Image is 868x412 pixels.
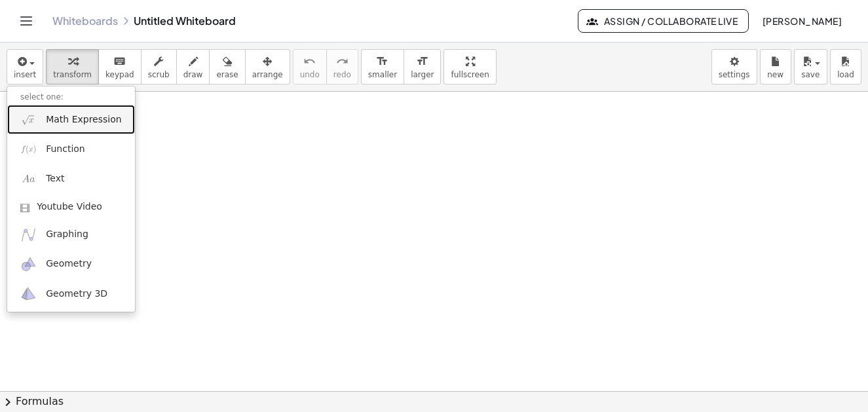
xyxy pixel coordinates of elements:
span: settings [719,70,750,79]
span: draw [183,70,203,79]
i: format_size [416,54,428,69]
button: undoundo [293,49,327,84]
span: load [837,70,854,79]
button: save [794,49,827,84]
i: redo [336,54,349,69]
button: [PERSON_NAME] [751,9,852,33]
button: Assign / Collaborate Live [578,9,749,33]
button: fullscreen [443,49,496,84]
span: redo [333,70,351,79]
a: Function [7,134,135,164]
img: ggb-geometry.svg [20,256,37,272]
img: sqrt_x.png [20,111,37,128]
i: keyboard [113,54,126,69]
button: format_sizelarger [404,49,441,84]
span: undo [300,70,320,79]
span: save [801,70,820,79]
img: ggb-graphing.svg [20,227,37,243]
button: draw [176,49,210,84]
span: arrange [252,70,283,79]
span: Function [46,143,85,156]
a: Graphing [7,220,135,250]
button: Toggle navigation [16,10,37,31]
span: new [767,70,783,79]
span: Math Expression [46,113,121,126]
a: Geometry 3D [7,279,135,309]
span: scrub [148,70,170,79]
span: Text [46,172,64,185]
button: insert [7,49,43,84]
i: format_size [376,54,388,69]
span: Geometry 3D [46,288,107,301]
span: transform [53,70,92,79]
span: larger [411,70,434,79]
button: load [830,49,861,84]
a: Text [7,164,135,194]
button: erase [209,49,245,84]
button: redoredo [326,49,358,84]
img: ggb-3d.svg [20,286,37,302]
img: f_x.png [20,141,37,157]
button: new [760,49,791,84]
img: Aa.png [20,171,37,187]
button: scrub [141,49,177,84]
button: format_sizesmaller [361,49,404,84]
a: Whiteboards [52,14,118,28]
span: insert [14,70,36,79]
i: undo [303,54,316,69]
span: fullscreen [451,70,489,79]
span: Assign / Collaborate Live [589,15,738,27]
li: select one: [7,90,135,105]
span: [PERSON_NAME] [762,15,842,27]
button: arrange [245,49,290,84]
span: keypad [105,70,134,79]
span: Geometry [46,257,92,271]
a: Youtube Video [7,194,135,220]
button: keyboardkeypad [98,49,142,84]
button: settings [711,49,757,84]
a: Math Expression [7,105,135,134]
span: Youtube Video [37,200,102,214]
a: Geometry [7,250,135,279]
button: transform [46,49,99,84]
span: Graphing [46,228,88,241]
span: erase [216,70,238,79]
span: smaller [368,70,397,79]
